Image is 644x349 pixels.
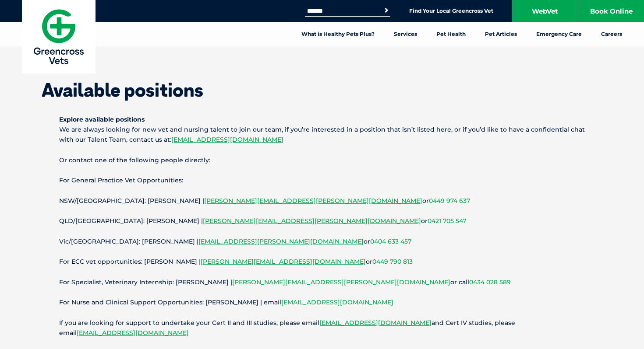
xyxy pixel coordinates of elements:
a: 0434 028 589 [469,278,511,286]
p: Vic/[GEOGRAPHIC_DATA]: [PERSON_NAME] | or [59,237,585,247]
a: Find Your Local Greencross Vet [409,7,493,14]
a: Pet Health [427,22,475,46]
button: Search [382,6,391,15]
a: 0449 974 637 [429,197,470,205]
p: We are always looking for new vet and nursing talent to join our team, if you’re interested in a ... [59,115,585,145]
a: Services [384,22,427,46]
a: 0449 790 813 [372,258,413,265]
p: For Nurse and Clinical Support Opportunities: [PERSON_NAME] | email [59,297,585,307]
a: [PERSON_NAME][EMAIL_ADDRESS][PERSON_NAME][DOMAIN_NAME] [203,217,421,225]
p: For Specialist, Veterinary Internship: [PERSON_NAME] | or call [59,277,585,287]
p: Or contact one of the following people directly: [59,155,585,165]
a: [EMAIL_ADDRESS][DOMAIN_NAME] [281,298,393,306]
a: [PERSON_NAME][EMAIL_ADDRESS][PERSON_NAME][DOMAIN_NAME] [232,278,450,286]
a: Emergency Care [527,22,591,46]
p: If you are looking for support to undertake your Cert II and III studies, please email and Cert I... [59,318,585,338]
a: [PERSON_NAME][EMAIL_ADDRESS][PERSON_NAME][DOMAIN_NAME] [204,197,422,205]
strong: Explore available positions [59,115,145,123]
p: For General Practice Vet Opportunities: [59,175,585,185]
p: NSW/[GEOGRAPHIC_DATA]: [PERSON_NAME] | or [59,196,585,206]
a: [PERSON_NAME][EMAIL_ADDRESS][DOMAIN_NAME] [201,258,366,265]
a: What is Healthy Pets Plus? [292,22,384,46]
a: [EMAIL_ADDRESS][DOMAIN_NAME] [77,329,189,337]
a: [EMAIL_ADDRESS][DOMAIN_NAME] [171,136,283,143]
a: Careers [591,22,632,46]
p: For ECC vet opportunities: [PERSON_NAME] | or [59,257,585,267]
a: 0421 705 547 [428,217,466,225]
h1: Available positions [42,81,602,99]
a: Pet Articles [475,22,527,46]
a: 0404 633 457 [370,237,411,245]
a: [EMAIL_ADDRESS][PERSON_NAME][DOMAIN_NAME] [198,237,364,245]
a: [EMAIL_ADDRESS][DOMAIN_NAME] [319,319,432,327]
p: QLD/[GEOGRAPHIC_DATA]: [PERSON_NAME] | or [59,216,585,226]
